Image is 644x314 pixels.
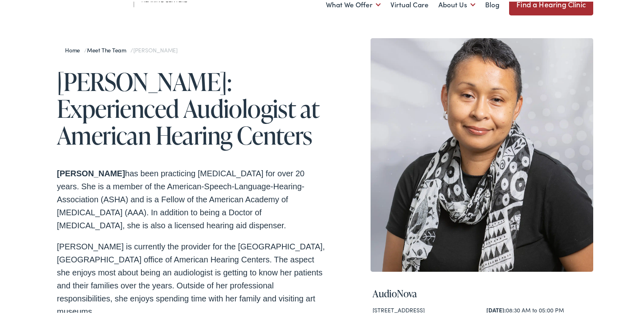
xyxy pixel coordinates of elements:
[87,44,130,52] a: Meet the Team
[57,167,125,176] strong: [PERSON_NAME]
[373,304,477,313] div: [STREET_ADDRESS]
[65,44,84,52] a: Home
[57,67,325,147] h1: [PERSON_NAME]: Experienced Audiologist at American Hearing Centers
[133,44,178,52] span: [PERSON_NAME]
[65,44,178,52] span: / /
[373,286,591,298] h4: AudioNova
[371,37,593,270] img: Dr. Janis Jenkins is an audiologist at American Hearing Centers in Hillsborough, NJ.
[57,165,325,230] p: has been practicing [MEDICAL_DATA] for over 20 years. She is a member of the American-Speech-Lang...
[486,304,506,312] strong: [DATE]:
